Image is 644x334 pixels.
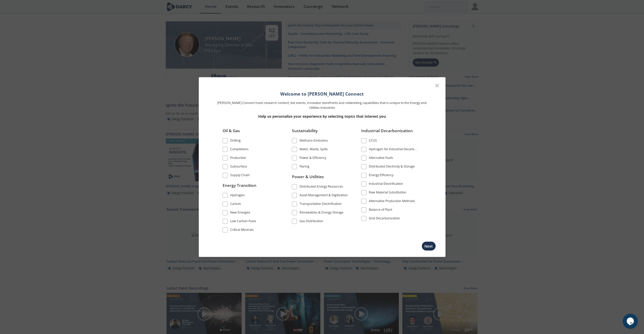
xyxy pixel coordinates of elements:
div: Flaring [300,164,309,170]
div: Subsurface [230,164,247,170]
div: Alternative Production Methods [369,199,415,205]
div: Water, Waste, Spills [300,147,328,153]
h1: Welcome to [PERSON_NAME] Connect [216,90,429,97]
div: Critical Minerals [230,227,254,233]
div: Methane Emissions [300,138,328,144]
div: Raw Material Substitution [369,190,406,196]
p: Help us personalize your experience by selecting topics that interest you [216,114,429,119]
div: Gas Distribution [300,219,323,225]
div: Completions [230,147,249,153]
div: Power & Utilities [292,174,349,183]
div: Industrial Decarbonization [361,128,418,138]
div: Transportation Electrification [300,201,342,207]
div: Industrial Electrification [369,181,403,188]
div: Drilling [230,138,241,144]
div: Distributed Energy Resources [300,184,343,190]
p: [PERSON_NAME] Connect hosts research content, live events, innovator storefronts and networking c... [216,101,429,110]
div: Supply Chain [230,173,250,179]
div: Hydrogen [230,193,245,199]
div: Hydrogen for Industrial Decarbonization [369,147,418,153]
iframe: chat widget [623,314,639,329]
div: Asset Management & Digitization [300,193,348,199]
div: Power & Efficiency [300,156,326,162]
button: Next [422,241,436,251]
div: CCUS [369,138,377,144]
div: Distributed Electricity & Storage [369,164,415,170]
div: Energy Transition [223,182,279,192]
div: Production [230,156,246,162]
div: Renewables & Energy Storage [300,210,343,216]
div: Alternative Fuels [369,156,393,162]
div: Balance of Plant [369,207,392,214]
div: Energy Efficiency [369,173,393,179]
div: Carbon [230,201,241,207]
div: Low Carbon Fuels [230,219,256,225]
div: New Energies [230,210,250,216]
div: Oil & Gas [223,128,279,138]
div: Sustainability [292,128,349,138]
div: Grid Decarbonization [369,216,400,222]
